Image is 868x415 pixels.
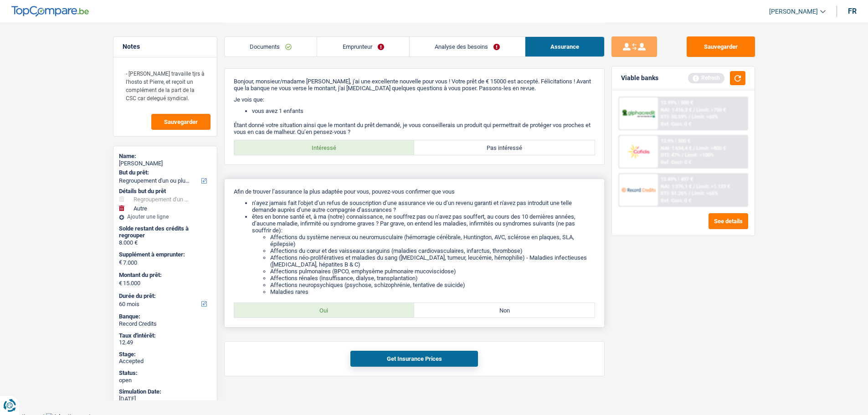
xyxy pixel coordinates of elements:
[621,108,655,119] img: AlphaCredit
[270,288,595,295] li: Maladies rares
[119,377,211,384] div: open
[119,388,211,395] div: Simulation Date:
[696,145,725,151] span: Limit: >800 €
[317,37,409,56] a: Emprunteur
[234,122,595,135] p: Étant donné votre situation ainsi que le montant du prêt demandé, je vous conseillerais un produi...
[119,188,211,195] div: Détails but du prêt
[696,184,729,190] span: Limit: >1.133 €
[660,198,691,204] div: Ref. Cost: 0 €
[119,214,211,220] div: Ajouter une ligne
[525,37,604,56] a: Assurance
[252,108,595,114] li: vous avez 1 enfants
[119,153,211,160] div: Name:
[252,200,595,213] li: n’ayez jamais fait l’objet d’un refus de souscription d’une assurance vie ou d’un revenu garanti ...
[696,107,725,113] span: Limit: >750 €
[119,332,211,339] div: Taux d'intérêt:
[225,37,317,56] a: Documents
[119,292,210,300] label: Durée du prêt:
[270,275,595,282] li: Affections rénales (insuffisance, dialyse, transplantation)
[691,114,718,120] span: Limit: <60%
[414,140,595,155] label: Pas intéressé
[660,159,691,165] div: Ref. Cost: 0 €
[848,7,857,15] div: fr
[693,107,694,113] span: /
[660,121,691,127] div: Ref. Cost: 0 €
[660,176,693,182] div: 12.49% | 497 €
[660,152,680,158] span: DTI: 47%
[119,251,210,258] label: Supplément à emprunter:
[270,247,595,254] li: Affections du cœur et des vaisseaux sanguins (maladies cardiovasculaires, infarctus, thrombose)
[684,152,714,158] span: Limit: <100%
[691,190,718,196] span: Limit: <65%
[621,143,655,160] img: Cofidis
[762,4,826,19] a: [PERSON_NAME]
[270,254,595,268] li: Affections néo-prolifératives et maladies du sang ([MEDICAL_DATA], tumeur, leucémie, hémophilie) ...
[234,140,415,155] label: Intéressé
[123,43,208,51] h5: Notes
[660,138,690,144] div: 12.9% | 500 €
[119,272,210,279] label: Montant du prêt:
[409,37,524,56] a: Analyse des besoins
[414,303,595,318] label: Non
[234,188,595,195] p: Afin de trouver l’assurance la plus adaptée pour vous, pouvez-vous confirmer que vous
[688,190,690,196] span: /
[119,259,122,266] span: €
[660,100,693,106] div: 12.99% | 500 €
[660,184,691,190] span: NAI: 1 376,1 €
[119,339,211,346] div: 12.49
[350,351,478,367] button: Get Insurance Prices
[769,8,818,15] span: [PERSON_NAME]
[119,160,211,167] div: [PERSON_NAME]
[660,190,687,196] span: DTI: 51.26%
[119,320,211,328] div: Record Credits
[688,73,724,83] div: Refresh
[270,234,595,247] li: Affections du système nerveux ou neuromusculaire (hémorragie cérébrale, Huntington, AVC, sclérose...
[119,169,210,176] label: But du prêt:
[252,213,595,295] li: êtes en bonne santé et, à ma (notre) connaissance, ne souffrez pas ou n’avez pas souffert, au cou...
[709,213,748,229] button: See details
[151,114,211,130] button: Sauvegarder
[621,74,658,82] div: Viable banks
[621,181,655,198] img: Record Credits
[164,119,198,125] span: Sauvegarder
[119,280,122,287] span: €
[270,282,595,288] li: Affections neuropsychiques (psychose, schizophrénie, tentative de suicide)
[234,96,595,103] p: Je vois que:
[11,6,89,17] img: TopCompare Logo
[119,358,211,365] div: Accepted
[693,145,694,151] span: /
[688,114,690,120] span: /
[119,351,211,358] div: Stage:
[234,303,415,318] label: Oui
[270,268,595,275] li: Affections pulmonaires (BPCO, emphysème pulmonaire mucoviscidose)
[234,78,595,92] p: Bonjour, monsieur/madame [PERSON_NAME], j'ai une excellente nouvelle pour vous ! Votre prêt de € ...
[119,239,211,246] div: 8.000 €
[660,145,691,151] span: NAI: 1 634,4 €
[681,152,683,158] span: /
[660,107,691,113] span: NAI: 1 416,3 €
[119,369,211,377] div: Status:
[119,225,211,239] div: Solde restant des crédits à regrouper
[660,114,687,120] span: DTI: 50.59%
[119,395,211,403] div: [DATE]
[687,36,755,57] button: Sauvegarder
[693,184,694,190] span: /
[119,313,211,320] div: Banque:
